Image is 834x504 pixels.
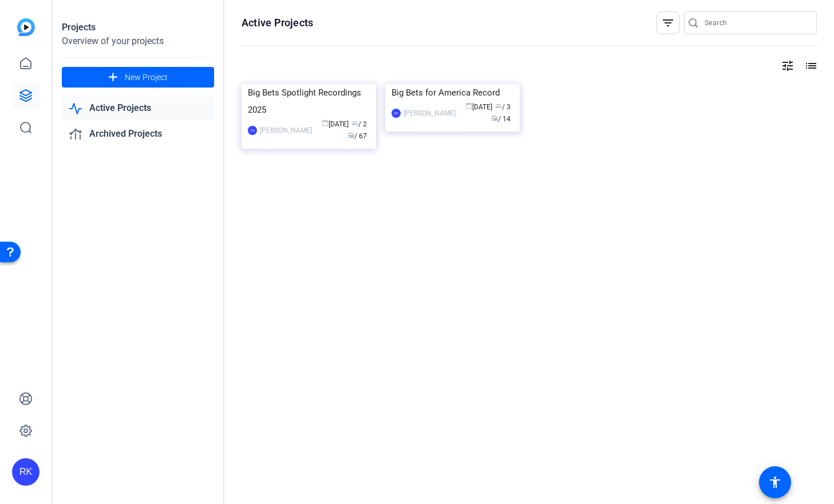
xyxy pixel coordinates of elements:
mat-icon: list [803,59,817,73]
span: / 2 [351,120,367,128]
span: radio [347,132,354,138]
span: group [351,120,358,126]
h1: Active Projects [242,16,313,30]
img: blue-gradient.svg [17,18,35,36]
a: Active Projects [62,97,214,120]
mat-icon: accessibility [768,475,782,489]
a: Archived Projects [62,122,214,146]
input: Search [705,16,808,30]
span: calendar_today [322,120,329,126]
span: group [495,102,502,109]
div: [PERSON_NAME] [260,125,312,136]
span: New Project [125,72,168,84]
button: New Project [62,67,214,88]
span: radio [491,114,498,121]
span: / 14 [491,115,511,123]
div: RK [12,458,39,486]
span: / 3 [495,103,511,111]
div: Overview of your projects [62,34,214,48]
mat-icon: tune [781,59,795,73]
div: Projects [62,21,214,34]
div: GS [248,126,257,135]
span: calendar_today [465,102,472,109]
span: / 67 [347,132,367,140]
mat-icon: filter_list [661,16,675,30]
div: Big Bets for America Record [392,84,513,101]
div: ES [392,109,401,118]
div: Big Bets Spotlight Recordings 2025 [248,84,370,118]
div: [PERSON_NAME] [404,108,456,119]
mat-icon: add [106,70,120,85]
span: [DATE] [322,120,349,128]
span: [DATE] [465,103,492,111]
